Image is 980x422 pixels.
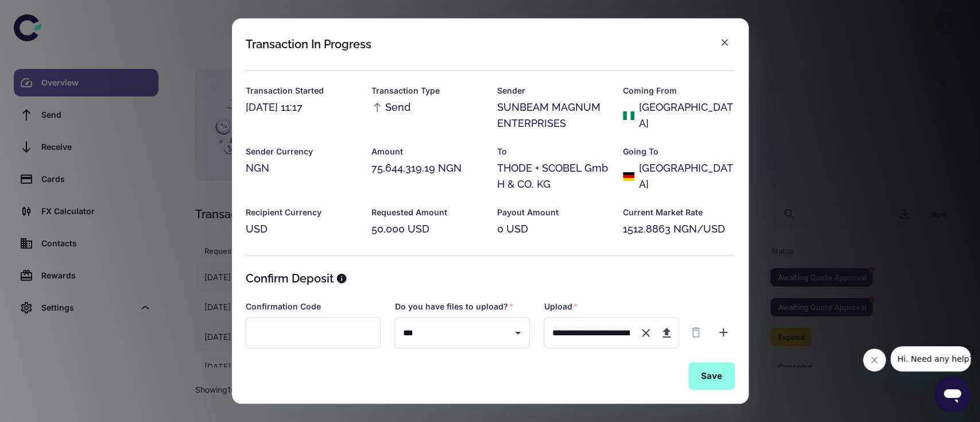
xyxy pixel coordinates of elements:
h6: Sender Currency [246,145,358,158]
div: [DATE] 11:17 [246,99,358,115]
label: Upload [544,301,578,312]
div: NGN [246,160,358,176]
button: Save [688,362,735,390]
label: Do you have files to upload? [394,301,513,312]
div: Transaction In Progress [246,37,371,51]
button: Open [510,325,526,341]
div: 50,000 USD [371,221,483,237]
h6: Recipient Currency [246,206,358,219]
h5: Confirm Deposit [246,270,334,287]
div: THODE + SCOBEL GmbH & CO. KG [497,160,609,192]
div: [GEOGRAPHIC_DATA] [639,99,735,131]
span: Hi. Need any help? [7,8,83,17]
h6: Current Market Rate [623,206,735,219]
div: USD [246,221,358,237]
div: SUNBEAM MAGNUM ENTERPRISES [497,99,609,131]
div: 75,644,319.19 NGN [371,160,483,176]
h6: Transaction Type [371,84,483,97]
div: [GEOGRAPHIC_DATA] [639,160,735,192]
iframe: Close message [863,349,886,371]
h6: Going To [623,145,735,158]
h6: Payout Amount [497,206,609,219]
h6: Coming From [623,84,735,97]
iframe: Button to launch messaging window [934,376,971,413]
h6: Transaction Started [246,84,358,97]
span: Send [371,99,410,115]
div: 0 USD [497,221,609,237]
label: Confirmation Code [246,301,321,312]
iframe: Message from company [890,346,971,371]
h6: Amount [371,145,483,158]
div: 1512.8863 NGN/USD [623,221,735,237]
h6: Requested Amount [371,206,483,219]
h6: Sender [497,84,609,97]
h6: To [497,145,609,158]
